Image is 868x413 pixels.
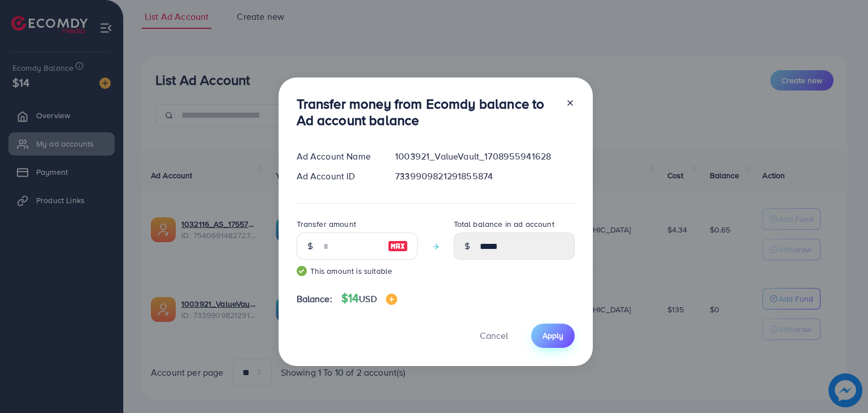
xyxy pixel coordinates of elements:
button: Cancel [466,324,522,348]
small: This amount is suitable [297,265,418,277]
img: image [386,294,397,305]
span: Apply [542,330,563,341]
div: 1003921_ValueVault_1708955941628 [386,150,583,163]
label: Total balance in ad account [454,218,554,230]
div: 7339909821291855874 [386,170,583,183]
h4: $14 [341,291,397,306]
img: image [388,239,408,253]
label: Transfer amount [297,218,356,230]
h3: Transfer money from Ecomdy balance to Ad account balance [297,96,557,128]
div: Ad Account ID [288,170,387,183]
img: guide [297,266,307,276]
span: Cancel [480,329,508,342]
span: USD [359,292,376,305]
span: Balance: [297,292,332,306]
div: Ad Account Name [288,150,387,163]
button: Apply [531,324,575,348]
